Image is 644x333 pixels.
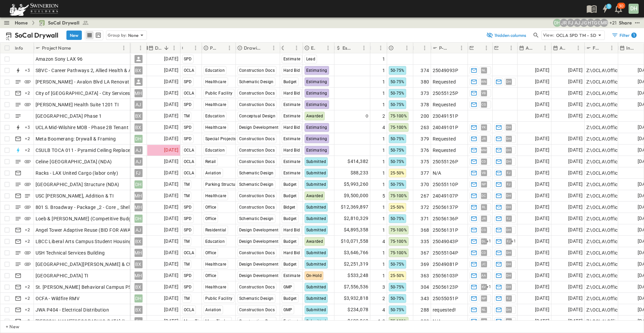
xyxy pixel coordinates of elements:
button: New [66,31,82,40]
button: Sort [262,44,270,52]
span: Construction Docs [239,205,275,210]
div: + 2 [23,146,32,154]
span: OCLA [184,171,195,175]
span: SPD [184,125,192,130]
p: P-Code [439,45,449,51]
span: Education [205,114,225,118]
span: Public Facility [205,91,233,96]
div: FJ [135,169,143,177]
button: Sort [500,44,507,52]
div: Owner [130,43,147,53]
span: 24049107P [433,192,459,199]
div: MH [135,192,143,200]
span: 1 [382,90,385,97]
button: Menu [541,44,549,52]
span: FJ [507,173,511,173]
span: [DATE] [535,180,549,188]
span: 24049101P [433,124,459,131]
span: 1 [382,56,385,62]
span: Estimate [283,57,301,61]
button: Menu [192,44,200,52]
span: Estimate [283,171,301,175]
span: Meta Boomerang: Drywall & Framing [36,135,116,142]
div: AJ [135,101,143,109]
p: Estimate Amount [342,45,351,51]
span: OCLA [184,68,195,73]
span: OCLA [184,148,195,153]
span: [DATE] [164,135,178,143]
span: 372 [421,204,429,211]
button: test [633,19,641,27]
span: DH [506,161,511,162]
span: 75-100% [390,114,407,118]
p: 30 [619,3,624,9]
span: Conceptual Design [239,114,276,118]
p: SoCal Drywall [15,31,58,40]
div: Gerrad Gerber (gerrad.gerber@swinerton.com) [593,19,601,27]
span: 380 [421,78,429,85]
button: Menu [170,44,178,52]
span: 377 [421,170,429,176]
div: AJ [135,158,143,166]
span: Parking Structure [205,182,239,187]
p: Estimate Status [311,45,315,51]
span: Special Projects [205,136,236,141]
span: Estimate [283,102,301,107]
span: $9,500,000 [344,192,369,200]
span: 50-75% [390,136,405,141]
span: [DATE] [164,66,178,74]
p: File Path [593,45,599,51]
button: DH [628,3,639,14]
div: BX [135,66,143,74]
div: BX [135,112,143,120]
span: Schematic Design [239,79,274,84]
div: Info [14,43,34,53]
button: Menu [421,44,429,52]
span: Estimating [306,68,327,73]
span: SoCal Drywall [48,19,79,26]
span: [DATE] [568,89,583,97]
span: Hard Bid [283,125,300,130]
span: Construction Docs [239,148,275,153]
span: NP [482,184,486,184]
span: SPD [184,136,192,141]
span: Submitted [306,205,326,210]
button: 1 [598,3,612,15]
span: 1 [382,181,385,188]
div: Info [15,39,23,57]
span: OCLA [184,159,195,164]
span: 75-100% [390,125,407,130]
span: Racks - LAX United Cargo (labor only) [36,170,118,176]
span: 376 [421,147,429,154]
button: Filter1 [609,31,639,40]
div: + 2 [23,135,32,143]
div: Share [619,19,632,26]
span: Healthcare [205,193,226,198]
span: TM [184,182,190,187]
span: DH [506,196,511,196]
button: Menu [458,44,466,52]
div: + 3 [23,123,32,131]
span: Requested [433,135,456,142]
div: DH [135,135,143,143]
div: Meghana Raj (meghana.raj@swinerton.com) [600,19,608,27]
span: Budget [283,79,297,84]
span: Budget [283,182,297,187]
span: [DATE] [535,78,549,86]
button: Menu [574,44,582,52]
span: USC [PERSON_NAME], Addition & TI [36,192,114,199]
span: Education [205,68,225,73]
span: 1 [382,204,385,211]
div: DH [135,180,143,188]
span: [DATE] [164,203,178,211]
button: Sort [416,44,423,52]
span: [DATE] [568,112,583,120]
span: 1 [382,158,385,165]
span: SPD [184,205,192,210]
span: 23049151P [433,113,459,119]
span: Requested [433,101,456,108]
span: DH [506,150,511,150]
span: Requested [433,78,456,85]
span: N/A [433,170,441,176]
